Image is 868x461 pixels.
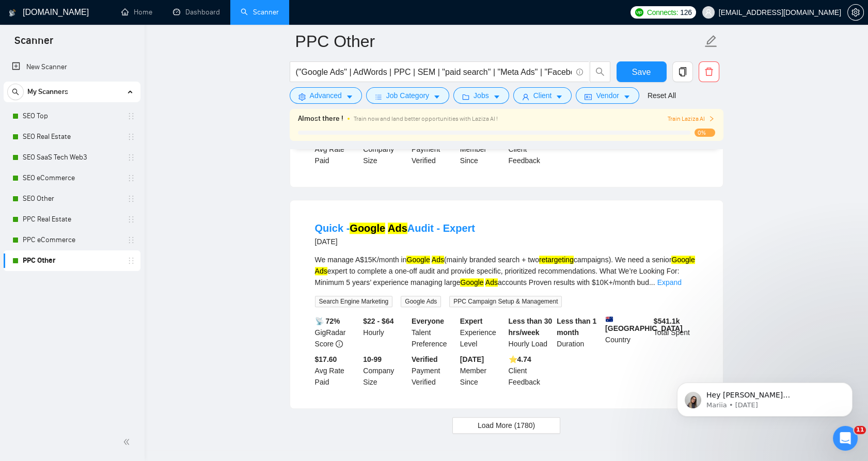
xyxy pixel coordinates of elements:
[127,153,135,162] span: holder
[412,317,444,325] b: Everyone
[478,420,535,431] span: Load More (1780)
[27,82,68,102] span: My Scanners
[388,222,407,234] mark: Ads
[412,355,438,363] b: Verified
[635,8,643,17] img: upwork-logo.png
[406,256,430,264] mark: Google
[7,84,24,100] button: search
[833,426,858,451] iframe: Intercom live chat
[704,35,718,48] span: edit
[315,355,337,363] b: $17.60
[556,93,563,101] span: caret-down
[661,361,868,433] iframe: Intercom notifications message
[462,93,469,101] span: folder
[557,317,596,337] b: Less than 1 month
[127,236,135,244] span: holder
[298,93,306,101] span: setting
[493,93,500,101] span: caret-down
[313,354,361,388] div: Avg Rate Paid
[460,317,483,325] b: Expert
[460,278,483,287] mark: Google
[4,82,140,271] li: My Scanners
[433,93,440,101] span: caret-down
[632,66,651,78] span: Save
[4,57,140,77] li: New Scanner
[23,250,121,271] a: PPC Other
[648,90,676,101] a: Reset All
[533,90,552,101] span: Client
[350,222,385,234] mark: Google
[310,90,342,101] span: Advanced
[596,90,619,101] span: Vendor
[576,69,583,75] span: info-circle
[606,315,613,323] img: 🇦🇺
[458,354,507,388] div: Member Since
[449,296,562,307] span: PPC Campaign Setup & Management
[361,354,409,388] div: Company Size
[23,188,121,209] a: SEO Other
[522,93,529,101] span: user
[452,417,560,434] button: Load More (1780)
[652,315,700,349] div: Total Spent
[671,256,695,264] mark: Google
[127,133,135,141] span: holder
[363,355,382,363] b: 10-99
[507,315,555,349] div: Hourly Load
[23,230,121,250] a: PPC eCommerce
[296,66,572,78] input: Search Freelance Jobs...
[23,147,121,168] a: SEO SaaS Tech Web3
[173,8,220,17] a: dashboardDashboard
[290,87,362,104] button: settingAdvancedcaret-down
[603,315,652,349] div: Country
[336,340,343,347] span: info-circle
[699,61,719,82] button: delete
[647,7,678,18] span: Connects:
[513,87,572,104] button: userClientcaret-down
[605,315,683,332] b: [GEOGRAPHIC_DATA]
[315,296,393,307] span: Search Engine Marketing
[315,254,698,288] div: We manage A$15K/month in (mainly branded search + two campaigns). We need a senior expert to comp...
[23,209,121,230] a: PPC Real Estate
[354,115,498,122] span: Train now and land better opportunities with Laziza AI !
[127,215,135,224] span: holder
[847,4,864,21] button: setting
[295,28,702,54] input: Scanner name...
[386,90,429,101] span: Job Category
[9,5,16,21] img: logo
[401,296,441,307] span: Google Ads
[375,93,382,101] span: bars
[409,354,458,388] div: Payment Verified
[313,315,361,349] div: GigRadar Score
[585,93,592,101] span: idcard
[23,168,121,188] a: SEO eCommerce
[432,256,444,264] mark: Ads
[617,61,667,82] button: Save
[848,8,863,17] span: setting
[539,256,574,264] mark: retargeting
[127,195,135,203] span: holder
[12,57,132,77] a: New Scanner
[458,315,507,349] div: Experience Level
[121,8,152,17] a: homeHome
[507,354,555,388] div: Client Feedback
[460,355,484,363] b: [DATE]
[699,67,719,76] span: delete
[315,235,475,248] div: [DATE]
[474,90,489,101] span: Jobs
[695,129,715,137] span: 0%
[366,87,449,104] button: barsJob Categorycaret-down
[509,355,531,363] b: ⭐️ 4.74
[654,317,680,325] b: $ 541.1k
[673,67,692,76] span: copy
[127,174,135,182] span: holder
[361,315,409,349] div: Hourly
[509,317,553,337] b: Less than 30 hrs/week
[672,61,693,82] button: copy
[453,87,509,104] button: folderJobscaret-down
[657,278,682,287] a: Expand
[6,33,61,55] span: Scanner
[854,426,866,434] span: 11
